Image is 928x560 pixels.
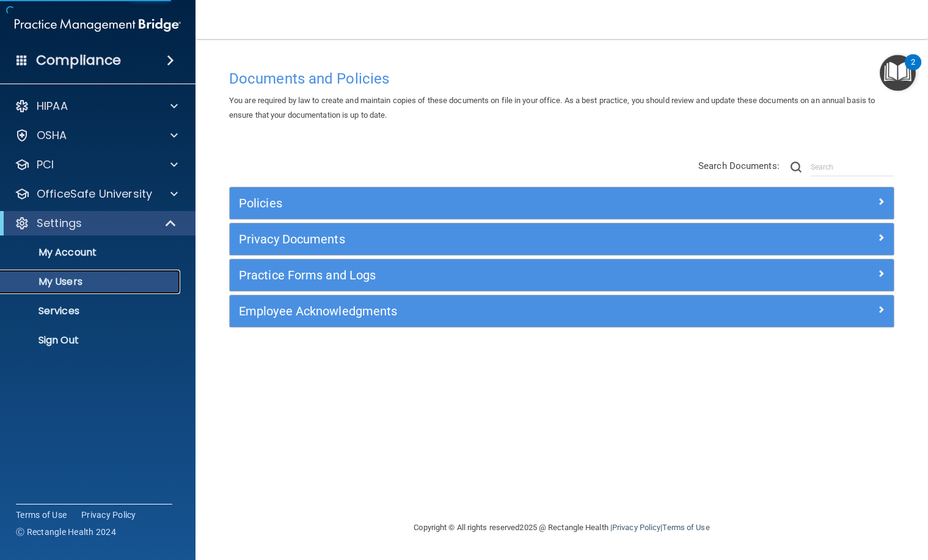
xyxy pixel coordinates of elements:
h4: Compliance [36,52,121,69]
a: Practice Forms and Logs [239,265,885,285]
a: Privacy Documents [239,229,885,249]
p: My Users [8,276,175,288]
img: PMB logo [15,13,181,37]
a: Terms of Use [662,523,709,532]
p: My Account [8,246,175,259]
p: PCI [37,157,54,172]
h5: Practice Forms and Logs [239,268,718,282]
iframe: Drift Widget Chat Controller [717,473,913,522]
h5: Employee Acknowledgments [239,304,718,318]
span: You are required by law to create and maintain copies of these documents on file in your office. ... [229,96,875,120]
a: OSHA [15,128,178,143]
a: Employee Acknowledgments [239,301,885,321]
a: OfficeSafe University [15,187,178,201]
p: Services [8,305,175,317]
div: 2 [911,62,915,78]
a: Policies [239,193,885,213]
span: Search Documents: [698,160,780,171]
img: ic-search.3b580494.png [791,162,802,173]
a: Settings [15,216,177,231]
span: Ⓒ Rectangle Health 2024 [16,526,116,538]
a: Privacy Policy [612,523,660,532]
h5: Policies [239,196,718,210]
h4: Documents and Policies [229,71,894,87]
p: OfficeSafe University [37,187,152,201]
a: Privacy Policy [81,509,136,521]
button: Open Resource Center, 2 new notifications [880,55,916,91]
a: PCI [15,157,178,172]
p: Sign Out [8,334,175,346]
input: Search [811,158,894,176]
a: HIPAA [15,99,178,113]
p: OSHA [37,128,67,143]
div: Copyright © All rights reserved 2025 @ Rectangle Health | | [339,508,785,547]
h5: Privacy Documents [239,232,718,246]
a: Terms of Use [16,509,67,521]
p: Settings [37,216,82,231]
p: HIPAA [37,99,68,113]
